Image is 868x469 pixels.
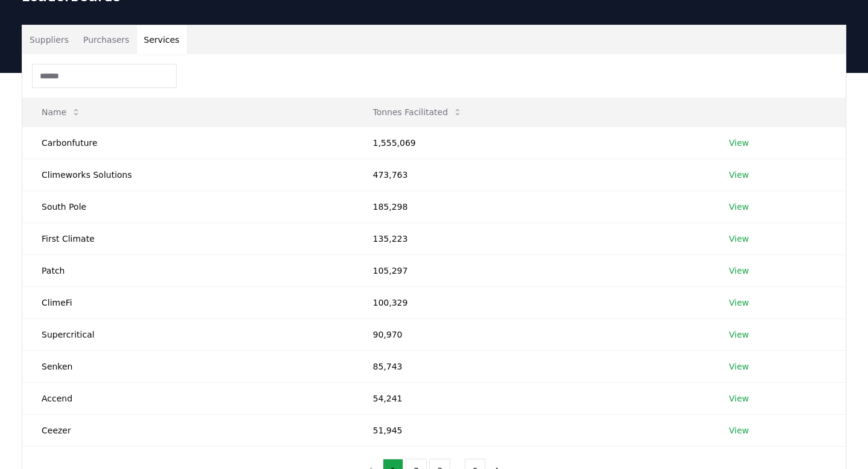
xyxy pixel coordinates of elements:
button: Suppliers [22,25,76,54]
td: 90,970 [353,318,709,350]
a: View [729,233,749,245]
td: 185,298 [353,190,709,222]
td: Accend [22,382,353,414]
td: 51,945 [353,414,709,446]
td: Ceezer [22,414,353,446]
td: First Climate [22,222,353,254]
button: Purchasers [76,25,137,54]
a: View [729,201,749,213]
td: 1,555,069 [353,127,709,159]
a: View [729,169,749,181]
td: 54,241 [353,382,709,414]
td: South Pole [22,190,353,222]
td: Senken [22,350,353,382]
td: Supercritical [22,318,353,350]
a: View [729,265,749,277]
td: 473,763 [353,159,709,190]
td: Climeworks Solutions [22,159,353,190]
a: View [729,329,749,341]
a: View [729,392,749,404]
a: View [729,137,749,149]
td: Carbonfuture [22,127,353,159]
button: Tonnes Facilitated [363,100,472,124]
td: Patch [22,254,353,286]
td: 135,223 [353,222,709,254]
button: Services [137,25,187,54]
td: ClimeFi [22,286,353,318]
a: View [729,424,749,436]
button: Name [32,100,90,124]
a: View [729,360,749,373]
a: View [729,297,749,309]
td: 100,329 [353,286,709,318]
td: 105,297 [353,254,709,286]
td: 85,743 [353,350,709,382]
